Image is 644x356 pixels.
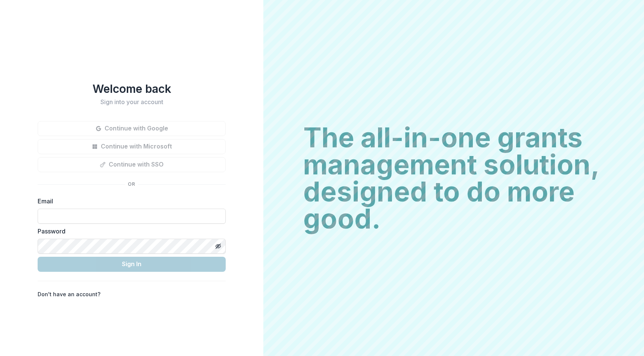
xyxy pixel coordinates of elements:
button: Continue with Microsoft [38,139,226,154]
button: Toggle password visibility [212,240,224,252]
p: Don't have an account? [38,290,100,298]
button: Continue with Google [38,121,226,136]
button: Sign In [38,257,226,272]
h1: Welcome back [38,82,226,95]
label: Email [38,197,221,206]
label: Password [38,227,221,236]
h2: Sign into your account [38,98,226,106]
button: Continue with SSO [38,157,226,172]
